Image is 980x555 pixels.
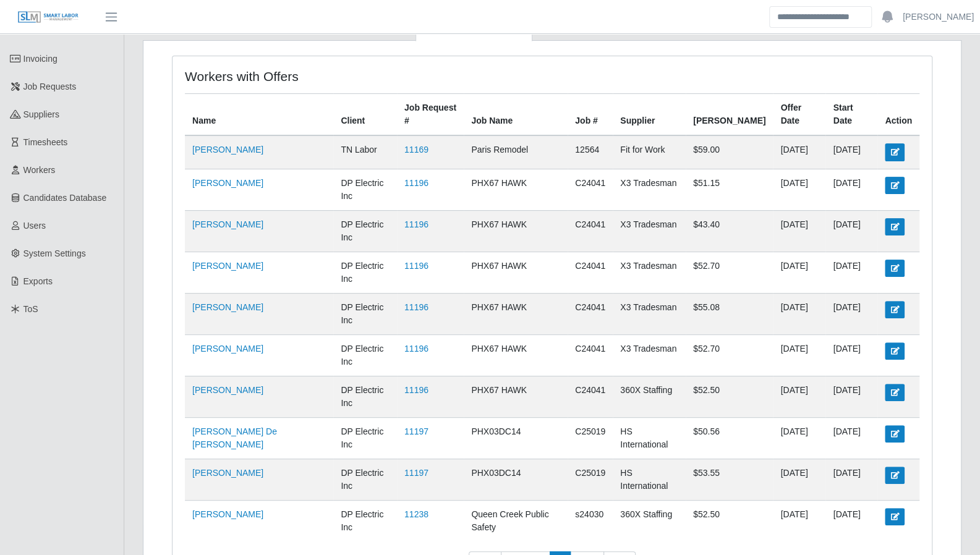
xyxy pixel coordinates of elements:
[192,302,263,312] a: [PERSON_NAME]
[686,417,773,459] td: $50.56
[769,6,872,28] input: Search
[185,94,333,136] th: Name
[568,252,613,293] td: C24041
[464,459,568,500] td: PHX03DC14
[686,135,773,169] td: $59.00
[613,500,686,541] td: 360X Staffing
[333,94,397,136] th: Client
[192,261,263,271] a: [PERSON_NAME]
[773,210,825,252] td: [DATE]
[333,376,397,417] td: DP Electric Inc
[192,509,263,519] a: [PERSON_NAME]
[192,468,263,478] a: [PERSON_NAME]
[333,417,397,459] td: DP Electric Inc
[404,302,428,312] a: 11196
[825,459,877,500] td: [DATE]
[23,109,59,119] span: Suppliers
[404,385,428,395] a: 11196
[568,334,613,376] td: C24041
[464,417,568,459] td: PHX03DC14
[568,293,613,334] td: C24041
[613,293,686,334] td: X3 Tradesman
[568,210,613,252] td: C24041
[404,178,428,188] a: 11196
[686,252,773,293] td: $52.70
[686,94,773,136] th: [PERSON_NAME]
[613,210,686,252] td: X3 Tradesman
[464,135,568,169] td: Paris Remodel
[825,94,877,136] th: Start Date
[568,169,613,210] td: C24041
[23,165,56,175] span: Workers
[568,376,613,417] td: C24041
[613,417,686,459] td: HS International
[825,210,877,252] td: [DATE]
[23,221,46,231] span: Users
[568,94,613,136] th: Job #
[568,459,613,500] td: C25019
[686,169,773,210] td: $51.15
[333,252,397,293] td: DP Electric Inc
[613,376,686,417] td: 360X Staffing
[464,94,568,136] th: Job Name
[404,219,428,229] a: 11196
[404,261,428,271] a: 11196
[23,248,86,258] span: System Settings
[825,293,877,334] td: [DATE]
[333,210,397,252] td: DP Electric Inc
[686,500,773,541] td: $52.50
[192,145,263,155] a: [PERSON_NAME]
[773,417,825,459] td: [DATE]
[464,169,568,210] td: PHX67 HAWK
[773,459,825,500] td: [DATE]
[773,135,825,169] td: [DATE]
[613,94,686,136] th: Supplier
[773,94,825,136] th: Offer Date
[773,252,825,293] td: [DATE]
[333,334,397,376] td: DP Electric Inc
[192,344,263,354] a: [PERSON_NAME]
[192,178,263,188] a: [PERSON_NAME]
[686,334,773,376] td: $52.70
[903,11,974,23] a: [PERSON_NAME]
[825,252,877,293] td: [DATE]
[397,94,464,136] th: Job Request #
[192,426,277,449] a: [PERSON_NAME] De [PERSON_NAME]
[23,276,53,286] span: Exports
[404,344,428,354] a: 11196
[686,376,773,417] td: $52.50
[613,169,686,210] td: X3 Tradesman
[877,94,919,136] th: Action
[568,417,613,459] td: C25019
[404,468,428,478] a: 11197
[192,385,263,395] a: [PERSON_NAME]
[404,426,428,436] a: 11197
[23,304,38,314] span: ToS
[23,82,77,91] span: Job Requests
[825,376,877,417] td: [DATE]
[773,334,825,376] td: [DATE]
[404,509,428,519] a: 11238
[773,169,825,210] td: [DATE]
[23,193,107,203] span: Candidates Database
[613,334,686,376] td: X3 Tradesman
[686,210,773,252] td: $43.40
[686,293,773,334] td: $55.08
[825,500,877,541] td: [DATE]
[23,137,68,147] span: Timesheets
[825,169,877,210] td: [DATE]
[613,252,686,293] td: X3 Tradesman
[185,69,480,84] h4: Workers with Offers
[192,219,263,229] a: [PERSON_NAME]
[773,293,825,334] td: [DATE]
[464,500,568,541] td: Queen Creek Public Safety
[333,169,397,210] td: DP Electric Inc
[333,135,397,169] td: TN Labor
[773,500,825,541] td: [DATE]
[464,293,568,334] td: PHX67 HAWK
[568,500,613,541] td: s24030
[613,135,686,169] td: Fit for Work
[464,334,568,376] td: PHX67 HAWK
[17,11,79,24] img: SLM Logo
[333,500,397,541] td: DP Electric Inc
